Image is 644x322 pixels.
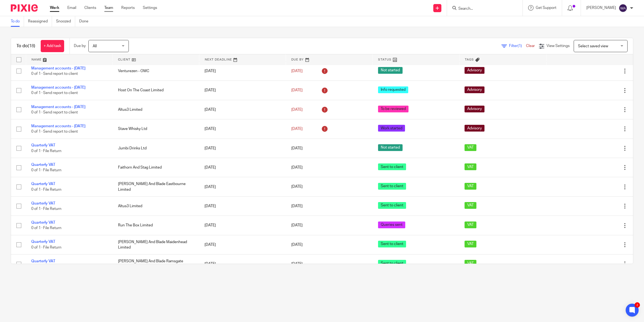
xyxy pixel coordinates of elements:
span: Advisory [465,106,484,112]
a: Quarterly VAT [31,240,55,244]
span: [DATE] [291,69,303,73]
a: Email [67,5,76,11]
a: Clear [526,44,535,48]
span: View Settings [546,44,570,48]
a: Management accounts - [DATE] [31,86,85,89]
span: 0 of 1 · Send report to client [31,130,78,134]
td: [DATE] [199,100,286,119]
span: Sent to client [378,202,406,209]
span: VAT [465,144,476,151]
span: [DATE] [291,108,303,112]
span: Sent to client [378,163,406,170]
td: Host On The Coast Limited [113,81,199,100]
span: Advisory [465,86,484,93]
td: Altus3 Limited [113,196,199,216]
span: [DATE] [291,243,303,247]
a: Settings [143,5,157,11]
a: Snoozed [56,16,75,27]
a: Quarterly VAT [31,143,55,147]
span: [DATE] [291,146,303,150]
img: svg%3E [619,4,627,12]
span: [DATE] [291,185,303,189]
a: Management accounts - [DATE] [31,105,85,109]
span: Get Support [536,6,556,10]
span: [DATE] [291,204,303,208]
p: Due by [74,43,86,49]
p: [PERSON_NAME] [586,5,616,11]
td: Altus3 Limited [113,100,199,119]
a: Quarterly VAT [31,163,55,167]
td: Stave Whisky Ltd [113,119,199,139]
td: [PERSON_NAME] And Blade Maidenhead Limited [113,235,199,254]
td: [DATE] [199,216,286,235]
span: VAT [465,241,476,247]
span: [DATE] [291,127,303,131]
span: VAT [465,202,476,209]
span: Sent to client [378,183,406,190]
td: [PERSON_NAME] And Blade Ramsgate Limited [113,254,199,274]
span: 0 of 1 · Send report to client [31,110,78,114]
a: To do [11,16,24,27]
span: Advisory [465,125,484,132]
span: Select saved view [578,44,608,48]
span: [DATE] [291,223,303,227]
a: + Add task [41,40,64,52]
span: (1) [518,44,522,48]
span: 0 of 1 · File Return [31,188,61,192]
span: VAT [465,222,476,228]
a: Management accounts - [DATE] [31,66,85,70]
span: [DATE] [291,262,303,266]
span: 0 of 1 · Send report to client [31,72,78,76]
span: Sent to client [378,260,406,267]
span: Tags [465,58,474,61]
a: Quarterly VAT [31,221,55,224]
span: 0 of 1 · File Return [31,149,61,153]
td: Venturezen - OMC [113,61,199,81]
a: Work [50,5,59,11]
span: Advisory [465,67,484,74]
td: [DATE] [199,61,286,81]
td: [DATE] [199,158,286,177]
span: [DATE] [291,166,303,169]
span: 0 of 1 · File Return [31,246,61,249]
span: Not started [378,67,403,74]
td: [DATE] [199,235,286,254]
span: VAT [465,260,476,267]
td: Run The Box Limited [113,216,199,235]
a: Clients [84,5,96,11]
span: To be reviewed [378,106,408,112]
td: [DATE] [199,196,286,216]
div: 2 [635,302,640,308]
a: Reports [121,5,135,11]
td: [DATE] [199,254,286,274]
h1: To do [16,43,35,49]
a: Quarterly VAT [31,259,55,263]
span: All [93,44,97,48]
span: Not started [378,144,403,151]
span: [DATE] [291,88,303,92]
a: Quarterly VAT [31,182,55,186]
span: 0 of 1 · File Return [31,168,61,172]
span: Work started [378,125,405,132]
span: Queries sent [378,222,405,228]
a: Done [79,16,92,27]
a: Management accounts - [DATE] [31,124,85,128]
td: [DATE] [199,119,286,139]
span: VAT [465,183,476,190]
a: Reassigned [28,16,52,27]
span: Sent to client [378,241,406,247]
span: 0 of 1 · File Return [31,226,61,230]
td: Jumbi Drinks Ltd [113,139,199,158]
img: Pixie [11,4,38,12]
span: Filter [509,44,526,48]
span: Info requested [378,86,408,93]
td: Faithorn And Stag Limited [113,158,199,177]
td: [DATE] [199,177,286,196]
td: [DATE] [199,81,286,100]
input: Search [458,6,506,11]
a: Team [104,5,113,11]
a: Quarterly VAT [31,202,55,205]
span: 0 of 1 · Send report to client [31,91,78,95]
span: 0 of 1 · File Return [31,207,61,211]
span: VAT [465,163,476,170]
